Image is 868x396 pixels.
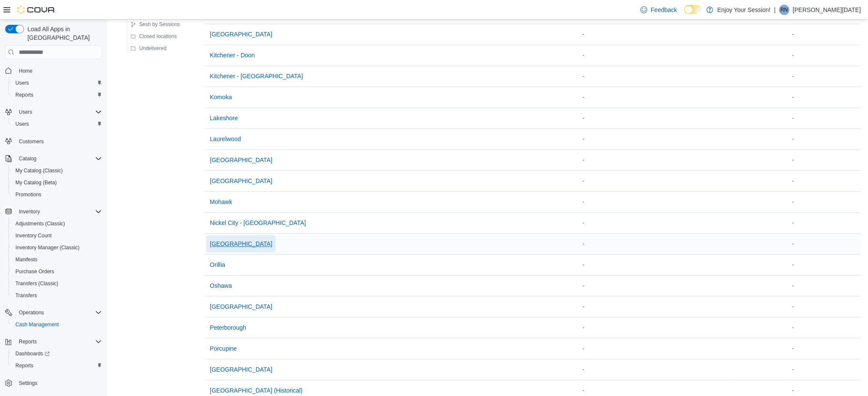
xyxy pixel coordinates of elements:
[637,1,680,18] a: Feedback
[17,6,56,14] img: Cova
[12,177,102,188] span: My Catalog (Beta)
[19,338,37,345] span: Reports
[790,71,861,82] div: -
[15,244,80,251] span: Inventory Manager (Classic)
[15,191,42,198] span: Promotions
[15,337,40,347] button: Reports
[15,136,102,147] span: Customers
[790,197,861,207] div: -
[718,5,771,15] p: Enjoy Your Session!
[12,254,41,265] a: Manifests
[206,26,276,43] button: [GEOGRAPHIC_DATA]
[15,107,102,117] span: Users
[15,136,47,147] a: Customers
[15,207,43,217] button: Inventory
[206,47,258,64] button: Kitchener - Doon
[15,378,41,388] a: Settings
[15,107,36,117] button: Users
[12,189,45,200] a: Promotions
[12,349,53,359] a: Dashboards
[12,290,40,301] a: Transfers
[210,219,306,228] span: Nickel City - [GEOGRAPHIC_DATA]
[581,92,732,103] div: -
[24,25,102,42] span: Load All Apps in [GEOGRAPHIC_DATA]
[9,266,105,278] button: Purchase Orders
[2,135,105,148] button: Customers
[15,80,29,86] span: Users
[12,90,102,100] span: Reports
[581,197,732,207] div: -
[9,89,105,101] button: Reports
[15,378,102,388] span: Settings
[12,242,102,253] span: Inventory Manager (Classic)
[15,65,102,76] span: Home
[774,5,776,15] p: |
[781,5,788,15] span: RN
[206,194,236,211] button: Mohawk
[206,152,276,169] button: [GEOGRAPHIC_DATA]
[12,254,102,265] span: Manifests
[9,348,105,360] a: Dashboards
[9,290,105,301] button: Transfers
[19,309,44,316] span: Operations
[9,189,105,201] button: Promotions
[15,232,52,239] span: Inventory Count
[210,177,272,186] span: [GEOGRAPHIC_DATA]
[581,218,732,228] div: -
[210,51,255,60] span: Kitchener - Doon
[12,319,62,330] a: Cash Management
[793,5,861,15] p: [PERSON_NAME][DATE]
[210,240,272,248] span: [GEOGRAPHIC_DATA]
[127,20,183,30] button: Sesh by Sessions
[581,344,732,354] div: -
[210,93,232,102] span: Komoka
[206,68,306,85] button: Kitchener - [GEOGRAPHIC_DATA]
[127,44,170,54] button: Undelivered
[12,278,102,289] span: Transfers (Classic)
[210,261,225,269] span: Orillia
[12,349,102,359] span: Dashboards
[12,119,32,129] a: Users
[210,345,237,353] span: Porcupine
[790,239,861,249] div: -
[9,218,105,230] button: Adjustments (Classic)
[206,110,241,127] button: Lakeshore
[206,236,276,253] button: [GEOGRAPHIC_DATA]
[210,282,232,290] span: Oshawa
[581,50,732,61] div: -
[2,336,105,348] button: Reports
[206,89,235,106] button: Komoka
[15,362,33,369] span: Reports
[2,64,105,77] button: Home
[581,134,732,145] div: -
[2,106,105,118] button: Users
[581,30,732,40] div: -
[12,78,102,88] span: Users
[206,131,244,148] button: Laurelwood
[581,260,732,270] div: -
[9,77,105,89] button: Users
[9,360,105,372] button: Reports
[206,173,276,190] button: [GEOGRAPHIC_DATA]
[790,386,861,396] div: -
[210,324,246,332] span: Peterborough
[12,231,55,241] a: Inventory Count
[15,321,59,328] span: Cash Management
[127,32,180,42] button: Closed locations
[581,71,732,82] div: -
[9,118,105,130] button: Users
[210,387,303,395] span: [GEOGRAPHIC_DATA] (Historical)
[12,165,102,176] span: My Catalog (Classic)
[206,319,250,337] button: Peterborough
[139,21,180,28] span: Sesh by Sessions
[210,135,241,144] span: Laurelwood
[15,350,50,357] span: Dashboards
[581,176,732,186] div: -
[790,281,861,291] div: -
[790,260,861,270] div: -
[12,242,83,253] a: Inventory Manager (Classic)
[210,30,272,39] span: [GEOGRAPHIC_DATA]
[206,278,235,295] button: Oshawa
[790,365,861,375] div: -
[12,319,102,330] span: Cash Management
